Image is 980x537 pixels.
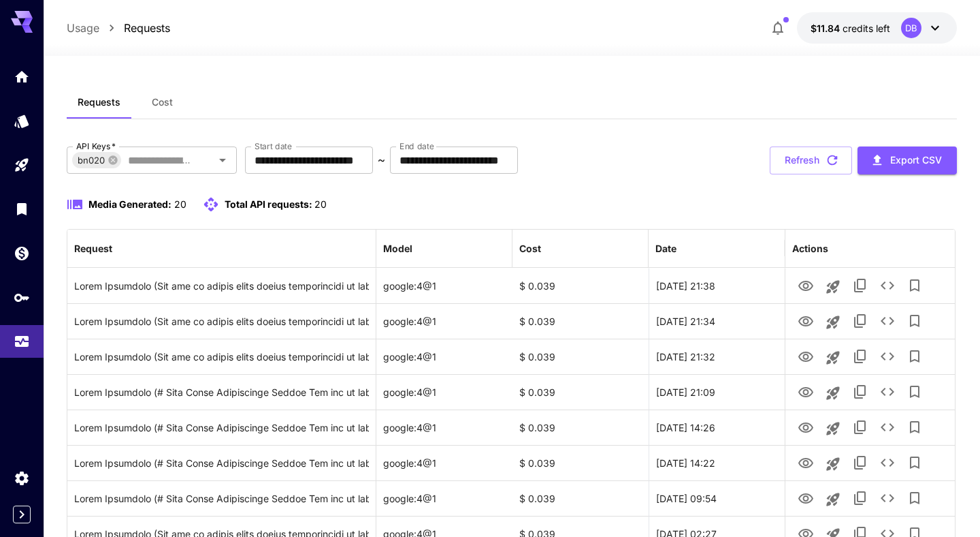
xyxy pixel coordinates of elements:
span: credits left [843,22,890,34]
div: 25 Sep, 2025 14:22 [649,445,785,480]
button: Launch in playground [819,344,847,371]
button: View [792,271,819,299]
div: $11.83881 [811,21,890,35]
span: bn020 [72,153,110,168]
div: $ 0.039 [512,268,649,303]
nav: breadcrumb [67,20,170,36]
button: See details [874,485,901,512]
div: Click to copy prompt [74,304,369,339]
button: See details [874,449,901,476]
div: google:4@1 [376,480,512,516]
label: Start date [255,140,292,152]
div: google:4@1 [376,445,512,480]
span: $11.84 [811,22,843,34]
div: Models [14,112,30,129]
div: Wallet [14,245,30,262]
button: Copy TaskUUID [847,378,874,405]
button: Copy TaskUUID [847,272,874,299]
div: Click to copy prompt [74,268,369,303]
p: ~ [378,152,385,168]
button: View [792,413,819,441]
div: $ 0.039 [512,303,649,339]
div: Home [14,68,30,85]
button: Export CSV [857,147,957,174]
button: See details [874,414,901,441]
button: Copy TaskUUID [847,449,874,476]
span: Media Generated: [88,198,171,210]
button: Copy TaskUUID [847,485,874,512]
div: $ 0.039 [512,339,649,374]
button: Copy TaskUUID [847,307,874,335]
div: Cost [519,243,541,254]
div: Request [74,243,112,254]
button: Launch in playground [819,450,847,478]
button: Add to library [901,449,928,476]
button: View [792,307,819,335]
div: google:4@1 [376,303,512,339]
div: Click to copy prompt [74,446,369,480]
div: Model [383,243,412,254]
div: Settings [14,470,30,487]
div: $ 0.039 [512,374,649,410]
button: Copy TaskUUID [847,414,874,441]
div: google:4@1 [376,374,512,410]
button: Launch in playground [819,486,847,513]
button: View [792,378,819,405]
button: See details [874,378,901,405]
button: Add to library [901,272,928,299]
button: Refresh [770,147,852,174]
div: Library [14,200,30,217]
label: End date [399,140,434,152]
button: Add to library [901,414,928,441]
button: Expand sidebar [13,506,31,523]
div: $ 0.039 [512,410,649,445]
button: View [792,342,819,370]
div: google:4@1 [376,410,512,445]
span: Cost [152,96,173,108]
span: Requests [78,96,120,108]
div: 25 Sep, 2025 21:09 [649,374,785,410]
div: $ 0.039 [512,445,649,480]
div: Date [655,243,676,254]
div: 25 Sep, 2025 21:32 [649,339,785,374]
div: Actions [792,243,828,254]
button: Add to library [901,343,928,370]
div: $ 0.039 [512,480,649,516]
span: Total API requests: [225,198,312,210]
label: API Keys [76,140,116,152]
div: Playground [14,157,30,174]
div: google:4@1 [376,339,512,374]
div: Usage [14,333,30,350]
div: 25 Sep, 2025 21:34 [649,303,785,339]
div: Click to copy prompt [74,481,369,516]
div: API Keys [14,289,30,306]
button: Add to library [901,378,928,405]
button: See details [874,307,901,335]
button: View [792,484,819,512]
span: 20 [174,198,186,210]
button: Launch in playground [819,309,847,336]
a: Requests [124,20,170,36]
button: See details [874,272,901,299]
div: Click to copy prompt [74,410,369,445]
div: 25 Sep, 2025 09:54 [649,480,785,516]
button: Launch in playground [819,415,847,442]
a: Usage [67,20,99,36]
div: Click to copy prompt [74,339,369,374]
button: Copy TaskUUID [847,343,874,370]
button: Add to library [901,485,928,512]
div: Click to copy prompt [74,375,369,410]
div: bn020 [72,152,121,168]
div: DB [901,18,921,38]
div: 25 Sep, 2025 21:38 [649,268,785,303]
button: $11.83881DB [797,12,957,44]
span: 20 [314,198,327,210]
button: See details [874,343,901,370]
div: google:4@1 [376,268,512,303]
button: Open [213,151,232,170]
button: Add to library [901,307,928,335]
button: Launch in playground [819,380,847,407]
